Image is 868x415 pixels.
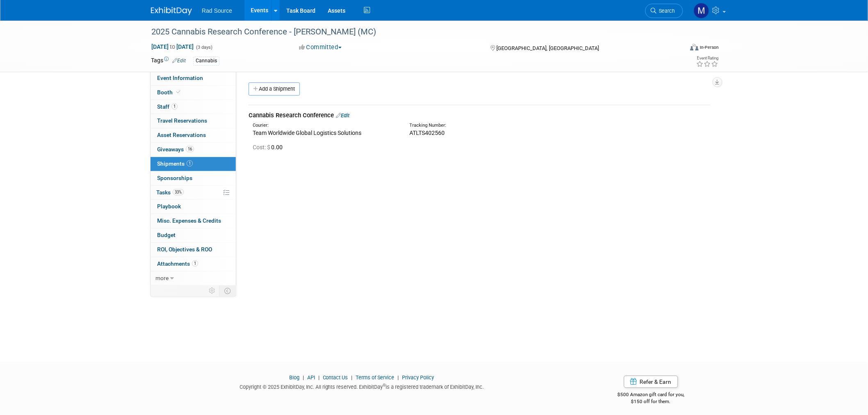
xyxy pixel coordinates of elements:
span: Sponsorships [157,175,192,181]
a: Asset Reservations [151,128,236,142]
div: Event Format [635,43,719,55]
span: Staff [157,103,178,110]
div: Cannabis Research Conference [249,111,711,120]
a: Add a Shipment [249,82,300,96]
span: Budget [157,232,176,238]
span: | [396,374,401,381]
a: Shipments1 [151,157,236,171]
a: Edit [336,112,349,119]
a: Refer & Earn [624,376,678,388]
div: 2025 Cannabis Research Conference - [PERSON_NAME] (MC) [148,25,671,39]
span: 16 [186,146,194,152]
span: Playbook [157,203,181,210]
td: Toggle Event Tabs [219,285,236,296]
span: | [349,374,355,381]
a: Attachments1 [151,257,236,271]
a: ROI, Objectives & ROO [151,243,236,257]
a: Booth [151,86,236,100]
a: Contact Us [323,374,348,381]
span: Misc. Expenses & Credits [157,217,221,224]
a: Search [645,4,683,18]
span: Search [656,8,675,14]
button: Committed [296,43,345,52]
a: Staff1 [151,100,236,114]
div: Tracking Number: [409,122,593,129]
span: more [155,275,169,281]
div: $150 off for them. [585,398,717,405]
a: Misc. Expenses & Credits [151,214,236,228]
div: Cannabis [193,57,219,65]
span: 0.00 [253,144,286,150]
img: Format-Inperson.png [690,44,699,50]
a: Giveaways16 [151,143,236,157]
span: Travel Reservations [157,117,207,124]
div: $500 Amazon gift card for you, [585,386,717,405]
span: Rad Source [202,7,232,14]
img: Melissa Conboy [694,3,709,18]
a: Travel Reservations [151,114,236,128]
a: more [151,271,236,285]
a: Sponsorships [151,171,236,185]
a: Terms of Service [356,374,395,381]
span: Event Information [157,75,203,81]
div: In-Person [700,44,719,50]
span: ATLTS402560 [409,130,445,136]
span: (3 days) [195,45,212,50]
a: Blog [289,374,299,381]
span: to [169,43,176,50]
span: Giveaways [157,146,194,153]
span: [DATE] [DATE] [151,43,194,50]
i: Booth reservation complete [176,90,180,94]
td: Personalize Event Tab Strip [205,285,219,296]
div: Courier: [253,122,397,129]
span: 1 [187,160,193,166]
span: 1 [192,260,198,267]
span: Cost: $ [253,144,271,150]
span: Asset Reservations [157,132,206,138]
sup: ® [383,383,386,388]
td: Tags [151,56,186,66]
a: Event Information [151,71,236,85]
div: Copyright © 2025 ExhibitDay, Inc. All rights reserved. ExhibitDay is a registered trademark of Ex... [151,381,573,391]
span: | [301,374,306,381]
span: [GEOGRAPHIC_DATA], [GEOGRAPHIC_DATA] [496,45,599,51]
span: 33% [173,189,184,195]
span: | [316,374,322,381]
span: Shipments [157,160,193,167]
span: ROI, Objectives & ROO [157,246,212,253]
div: Team Worldwide Global Logistics Solutions [253,129,397,137]
div: Event Rating [697,56,719,60]
a: API [307,374,315,381]
span: Attachments [157,260,198,267]
a: Privacy Policy [402,374,434,381]
span: Tasks [156,189,184,196]
a: Budget [151,228,236,242]
span: Booth [157,89,182,96]
span: 1 [171,103,178,109]
a: Edit [172,58,186,64]
img: ExhibitDay [151,7,192,15]
a: Tasks33% [151,186,236,200]
a: Playbook [151,200,236,214]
